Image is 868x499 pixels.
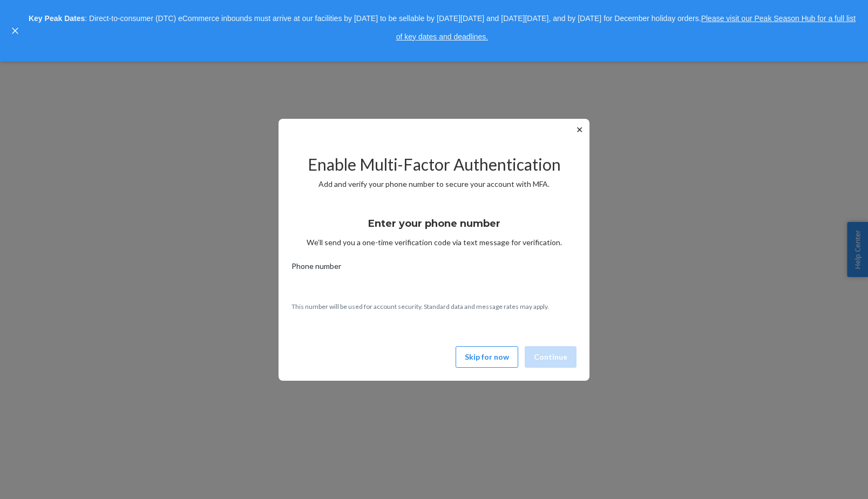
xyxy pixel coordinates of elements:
button: ✕ [574,123,585,136]
p: This number will be used for account security. Standard data and message rates may apply. [291,302,577,311]
button: close, [10,25,21,36]
h3: Enter your phone number [368,217,500,231]
button: Skip for now [456,346,518,368]
h2: Enable Multi-Factor Authentication [291,156,577,173]
p: Add and verify your phone number to secure your account with MFA. [291,179,577,190]
a: Please visit our Peak Season Hub for a full list of key dates and deadlines. [396,14,856,41]
strong: Key Peak Dates [29,14,85,23]
span: Phone number [291,261,341,276]
button: Continue [525,346,577,368]
p: : Direct-to-consumer (DTC) eCommerce inbounds must arrive at our facilities by [DATE] to be sella... [26,10,858,46]
div: We’ll send you a one-time verification code via text message for verification. [291,208,577,248]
